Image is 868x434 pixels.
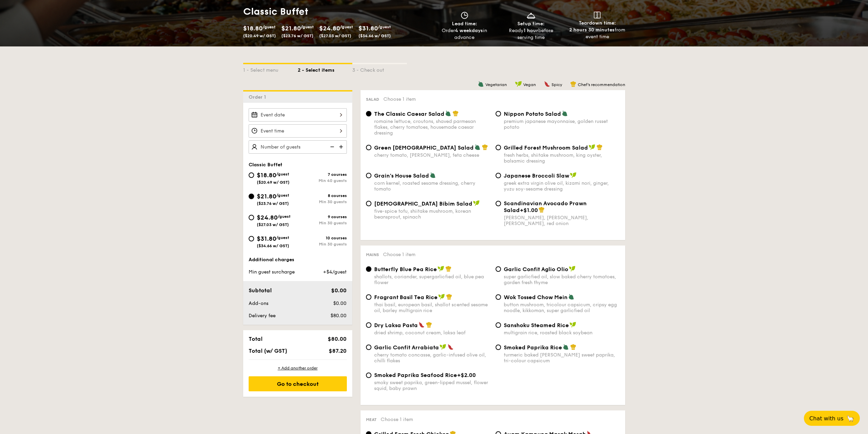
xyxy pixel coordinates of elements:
span: Green [DEMOGRAPHIC_DATA] Salad [374,144,474,151]
span: 🦙 [846,415,854,422]
div: Additional charges [249,256,347,263]
input: $24.80/guest($27.03 w/ GST)9 coursesMin 30 guests [249,215,254,220]
span: Meat [366,417,377,422]
span: Salad [366,97,379,102]
input: Nippon Potato Saladpremium japanese mayonnaise, golden russet potato [496,111,501,116]
img: icon-chef-hat.a58ddaea.svg [570,344,576,350]
span: +$2.00 [457,372,476,378]
img: icon-vegan.f8ff3823.svg [440,344,446,350]
input: [DEMOGRAPHIC_DATA] Bibim Saladfive-spice tofu, shiitake mushroom, korean beansprout, spinach [366,201,371,206]
span: $87.20 [329,348,347,354]
img: icon-chef-hat.a58ddaea.svg [446,294,452,300]
div: Min 40 guests [298,178,347,183]
span: Garlic Confit Aglio Olio [504,266,568,272]
div: 8 courses [298,193,347,198]
span: ($34.66 w/ GST) [358,33,391,38]
span: $80.00 [330,313,347,319]
div: 3 - Check out [352,64,407,74]
span: /guest [301,25,314,29]
span: Total [249,336,263,342]
span: Scandinavian Avocado Prawn Salad [504,200,587,213]
span: ($20.49 w/ GST) [257,180,290,185]
span: Fragrant Basil Tea Rice [374,294,438,300]
img: icon-chef-hat.a58ddaea.svg [445,266,452,272]
span: Choose 1 item [383,252,415,257]
div: from event time [567,27,628,40]
div: Min 30 guests [298,221,347,225]
div: five-spice tofu, shiitake mushroom, korean beansprout, spinach [374,208,490,220]
img: icon-spicy.37a8142b.svg [544,81,550,87]
span: $21.80 [257,193,276,200]
div: cherry tomato concasse, garlic-infused olive oil, chilli flakes [374,352,490,364]
strong: 1 hour [524,28,538,33]
img: icon-vegan.f8ff3823.svg [569,266,576,272]
span: $80.00 [328,336,347,342]
input: Butterfly Blue Pea Riceshallots, coriander, supergarlicfied oil, blue pea flower [366,266,371,272]
span: Butterfly Blue Pea Rice [374,266,437,272]
span: Chat with us [809,415,843,422]
span: ($27.03 w/ GST) [319,33,351,38]
img: icon-clock.2db775ea.svg [459,12,470,19]
input: Grain's House Saladcorn kernel, roasted sesame dressing, cherry tomato [366,173,371,178]
div: Min 30 guests [298,242,347,247]
input: Sanshoku Steamed Ricemultigrain rice, roasted black soybean [496,322,501,328]
img: icon-vegan.f8ff3823.svg [515,81,522,87]
span: Wok Tossed Chow Mein [504,294,568,300]
input: Japanese Broccoli Slawgreek extra virgin olive oil, kizami nori, ginger, yuzu soy-sesame dressing [496,173,501,178]
span: Min guest surcharge [249,269,295,275]
span: Order 1 [249,94,269,100]
input: Smoked Paprika Seafood Rice+$2.00smoky sweet paprika, green-lipped mussel, flower squid, baby prawn [366,373,371,378]
span: ($20.49 w/ GST) [243,33,276,38]
span: ($23.76 w/ GST) [281,33,313,38]
input: Fragrant Basil Tea Ricethai basil, european basil, shallot scented sesame oil, barley multigrain ... [366,294,371,300]
img: icon-chef-hat.a58ddaea.svg [426,322,432,328]
span: +$1.00 [520,207,538,213]
img: icon-vegetarian.fe4039eb.svg [563,344,569,350]
div: romaine lettuce, croutons, shaved parmesan flakes, cherry tomatoes, housemade caesar dressing [374,118,490,136]
div: 2 - Select items [298,64,352,74]
span: Classic Buffet [249,162,282,168]
div: Go to checkout [249,376,347,391]
h1: Classic Buffet [243,5,431,18]
span: Japanese Broccoli Slaw [504,172,569,179]
input: Scandinavian Avocado Prawn Salad+$1.00[PERSON_NAME], [PERSON_NAME], [PERSON_NAME], red onion [496,201,501,206]
span: Spicy [551,82,562,87]
img: icon-reduce.1d2dbef1.svg [326,140,337,153]
input: Wok Tossed Chow Meinbutton mushroom, tricolour capsicum, cripsy egg noodle, kikkoman, super garli... [496,294,501,300]
span: The Classic Caesar Salad [374,111,444,117]
img: icon-chef-hat.a58ddaea.svg [453,110,459,116]
span: $0.00 [331,287,347,294]
span: Total (w/ GST) [249,348,287,354]
span: Choose 1 item [383,96,416,102]
span: $21.80 [281,25,301,32]
div: 1 - Select menu [243,64,298,74]
button: Chat with us🦙 [804,411,860,426]
div: multigrain rice, roasted black soybean [504,330,620,336]
span: +$4/guest [323,269,347,275]
div: + Add another order [249,365,347,371]
img: icon-vegan.f8ff3823.svg [570,172,577,178]
div: corn kernel, roasted sesame dressing, cherry tomato [374,180,490,192]
div: button mushroom, tricolour capsicum, cripsy egg noodle, kikkoman, super garlicfied oil [504,302,620,313]
input: Event date [249,108,347,122]
span: /guest [378,25,391,29]
span: Chef's recommendation [578,82,625,87]
span: Add-ons [249,300,268,306]
span: $24.80 [319,25,340,32]
img: icon-chef-hat.a58ddaea.svg [597,144,603,150]
span: $31.80 [358,25,378,32]
img: icon-vegan.f8ff3823.svg [473,200,480,206]
span: Vegan [523,82,536,87]
img: icon-vegan.f8ff3823.svg [570,322,576,328]
div: Min 30 guests [298,199,347,204]
input: Event time [249,124,347,138]
input: Grilled Forest Mushroom Saladfresh herbs, shiitake mushroom, king oyster, balsamic dressing [496,145,501,150]
img: icon-spicy.37a8142b.svg [418,322,425,328]
div: smoky sweet paprika, green-lipped mussel, flower squid, baby prawn [374,380,490,391]
img: icon-vegetarian.fe4039eb.svg [562,110,568,116]
input: Garlic Confit Aglio Oliosuper garlicfied oil, slow baked cherry tomatoes, garden fresh thyme [496,266,501,272]
div: greek extra virgin olive oil, kizami nori, ginger, yuzu soy-sesame dressing [504,180,620,192]
input: Smoked Paprika Riceturmeric baked [PERSON_NAME] sweet paprika, tri-colour capsicum [496,345,501,350]
span: Garlic Confit Arrabiata [374,344,439,351]
span: Grain's House Salad [374,172,429,179]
